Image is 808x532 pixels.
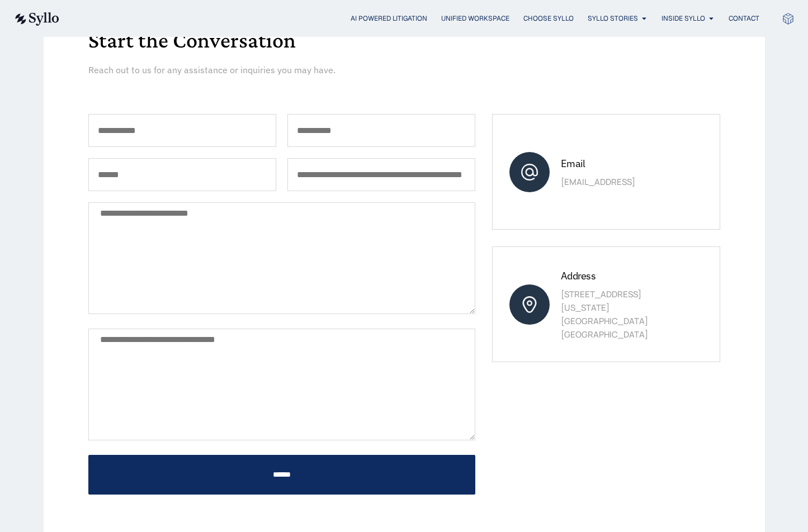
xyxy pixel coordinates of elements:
[13,12,59,26] img: syllo
[441,13,509,23] a: Unified Workspace
[561,175,684,189] p: [EMAIL_ADDRESS]
[351,13,427,23] a: AI Powered Litigation
[588,13,638,23] a: Syllo Stories
[82,13,759,24] nav: Menu
[88,29,720,51] h1: Start the Conversation
[82,13,759,24] div: Menu Toggle
[661,13,705,23] a: Inside Syllo
[561,269,596,282] span: Address
[88,63,495,77] p: Reach out to us for any assistance or inquiries you may have.
[523,13,574,23] a: Choose Syllo
[729,13,759,23] a: Contact
[561,157,585,170] span: Email
[561,288,684,341] p: [STREET_ADDRESS] [US_STATE][GEOGRAPHIC_DATA] [GEOGRAPHIC_DATA]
